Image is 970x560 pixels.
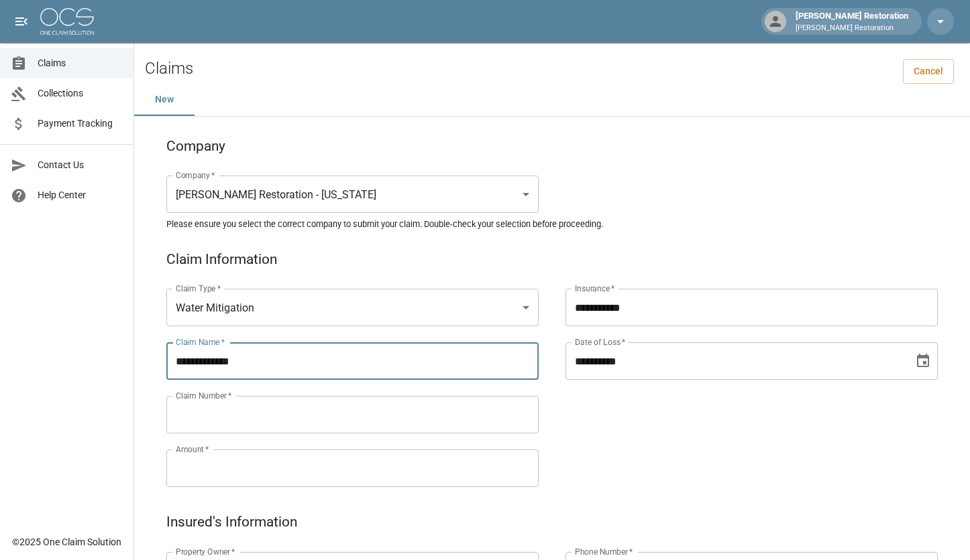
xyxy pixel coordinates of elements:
[134,84,195,116] button: New
[796,23,908,34] p: [PERSON_NAME] Restoration
[145,59,193,78] h2: Claims
[910,348,936,374] button: Choose date, selected date is Sep 20, 2025
[903,59,954,84] a: Cancel
[12,535,121,549] div: © 2025 One Claim Solution
[790,9,914,33] div: [PERSON_NAME] Restoration
[38,188,123,202] span: Help Center
[38,158,123,172] span: Contact Us
[166,289,539,326] div: Water Mitigation
[166,218,938,230] h5: Please ensure you select the correct company to submit your claim. Double-check your selection be...
[176,169,215,181] label: Company
[38,86,123,100] span: Collections
[176,390,231,401] label: Claim Number
[575,283,614,294] label: Insurance
[176,283,221,294] label: Claim Type
[176,336,225,348] label: Claim Name
[38,117,123,131] span: Payment Tracking
[176,443,209,455] label: Amount
[575,546,633,557] label: Phone Number
[8,8,35,35] button: open drawer
[575,336,625,348] label: Date of Loss
[176,546,235,557] label: Property Owner
[38,56,123,70] span: Claims
[134,84,970,116] div: dynamic tabs
[166,176,539,213] div: [PERSON_NAME] Restoration - [US_STATE]
[40,8,94,35] img: ocs-logo-white-transparent.png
